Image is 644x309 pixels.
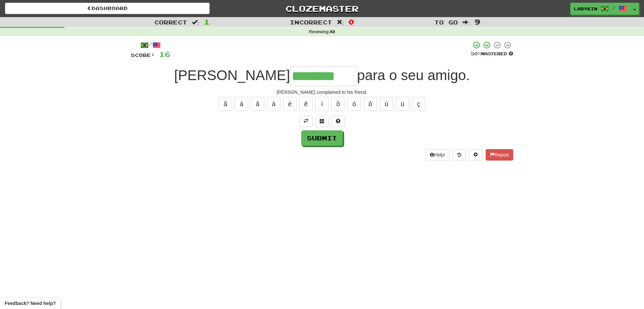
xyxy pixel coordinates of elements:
[5,300,56,307] span: Open feedback widget
[463,19,470,25] span: :
[486,149,513,161] button: Report
[434,19,458,25] span: To go
[471,51,513,57] div: Mastered
[315,116,329,127] button: Switch sentence to multiple choice alt+p
[301,130,343,146] button: Submit
[5,3,210,14] a: Dashboard
[347,97,361,111] button: ó
[426,149,449,161] button: Help!
[283,97,297,111] button: é
[612,5,615,10] span: /
[290,19,332,25] span: Incorrect
[348,18,354,26] span: 0
[219,97,232,111] button: ã
[204,18,210,26] span: 2
[159,50,170,58] span: 40
[574,6,597,12] span: larykin
[380,97,393,111] button: ú
[220,3,424,14] a: Clozemaster
[331,116,345,127] button: Single letter hint - you only get 1 per sentence and score half the points! alt+h
[227,67,248,83] span: Ele
[475,18,480,26] span: 8
[192,19,199,25] span: :
[251,97,264,111] button: â
[453,149,466,161] button: Round history (alt+y)
[570,3,631,15] a: larykin /
[154,19,187,25] span: Correct
[131,89,513,96] div: He repeated it again.
[314,67,417,83] span: isso novamente.
[299,97,313,111] button: ê
[396,97,409,111] button: ü
[267,97,280,111] button: à
[131,41,170,49] div: /
[131,52,155,58] span: Score:
[315,97,329,111] button: í
[364,97,377,111] button: ô
[235,97,248,111] button: á
[299,116,313,127] button: Toggle translation (alt+t)
[337,19,344,25] span: :
[412,97,425,111] button: ç
[330,29,335,34] strong: All
[471,51,481,56] span: 50 %
[331,97,345,111] button: õ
